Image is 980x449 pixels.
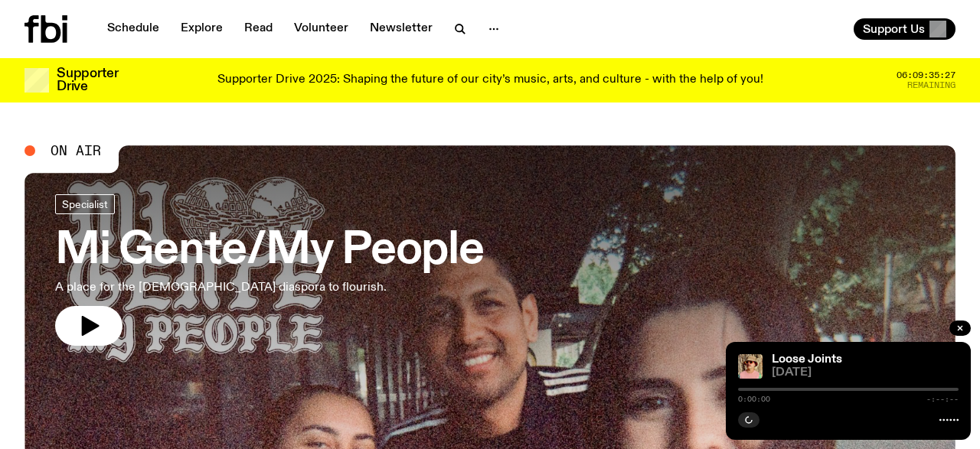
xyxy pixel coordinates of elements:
[907,81,955,89] span: Remaining
[772,353,842,366] a: Loose Joints
[361,18,442,40] a: Newsletter
[55,194,115,214] a: Specialist
[738,395,770,403] span: 0:00:00
[926,395,959,403] span: -:--:--
[863,22,925,36] span: Support Us
[55,278,447,297] p: A place for the [DEMOGRAPHIC_DATA] diaspora to flourish.
[772,367,959,379] span: [DATE]
[738,354,763,379] img: Tyson stands in front of a paperbark tree wearing orange sunglasses, a suede bucket hat and a pin...
[171,18,232,40] a: Explore
[217,73,763,87] p: Supporter Drive 2025: Shaping the future of our city’s music, arts, and culture - with the help o...
[55,194,484,346] a: Mi Gente/My PeopleA place for the [DEMOGRAPHIC_DATA] diaspora to flourish.
[897,71,955,80] span: 06:09:35:27
[55,229,484,272] h3: Mi Gente/My People
[57,67,118,93] h3: Supporter Drive
[98,18,168,40] a: Schedule
[62,198,108,210] span: Specialist
[285,18,358,40] a: Volunteer
[235,18,282,40] a: Read
[51,144,101,158] span: On Air
[854,18,955,40] button: Support Us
